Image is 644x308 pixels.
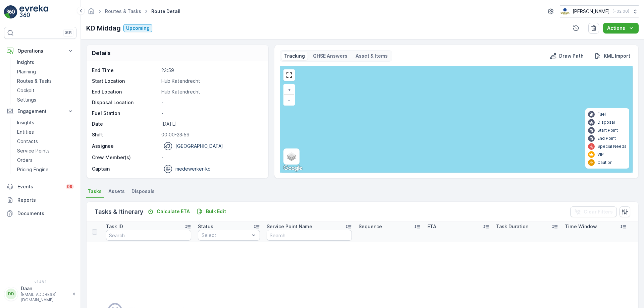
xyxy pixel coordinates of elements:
[4,44,76,58] button: Operations
[573,8,610,15] p: [PERSON_NAME]
[313,53,347,59] p: QHSE Answers
[17,68,36,75] p: Planning
[67,184,72,189] p: 99
[92,154,159,161] p: Crew Member(s)
[359,223,382,230] p: Sequence
[92,88,159,95] p: End Location
[194,207,229,215] button: Bulk Edit
[4,180,76,193] a: Events99
[496,223,528,230] p: Task Duration
[284,95,294,105] a: Zoom Out
[92,143,114,149] p: Assignee
[14,76,76,86] a: Routes & Tasks
[105,8,141,14] a: Routes & Tasks
[92,99,159,106] p: Disposal Location
[267,230,352,241] input: Search
[356,53,388,59] p: Asset & Items
[612,9,629,14] p: ( +02:00 )
[284,149,299,164] a: Layers
[603,23,639,34] button: Actions
[14,137,76,146] a: Contacts
[106,223,123,230] p: Task ID
[145,207,193,215] button: Calculate ETA
[284,70,294,80] a: View Fullscreen
[427,223,436,230] p: ETA
[288,87,291,93] span: +
[17,197,74,203] p: Reports
[17,59,34,66] p: Insights
[14,67,76,76] a: Planning
[17,166,49,173] p: Pricing Engine
[559,53,584,59] p: Draw Path
[92,131,159,138] p: Shift
[607,25,625,32] p: Actions
[17,183,62,190] p: Events
[108,188,125,195] span: Assets
[161,131,261,138] p: 00:00-23:59
[92,121,159,127] p: Date
[161,67,261,74] p: 23:59
[17,108,63,115] p: Engagement
[157,208,190,215] p: Calculate ETA
[14,127,76,137] a: Entities
[161,99,261,106] p: -
[123,24,152,32] button: Upcoming
[17,210,74,217] p: Documents
[88,10,95,16] a: Homepage
[92,166,110,172] p: Captain
[597,112,606,117] p: Fuel
[282,164,304,173] img: Google
[597,128,618,133] p: Start Point
[17,157,33,164] p: Orders
[17,97,36,103] p: Settings
[17,48,63,54] p: Operations
[206,208,226,215] p: Bulk Edit
[17,87,35,94] p: Cockpit
[597,120,615,125] p: Disposal
[14,86,76,95] a: Cockpit
[284,53,305,59] p: Tracking
[4,5,17,19] img: logo
[21,292,69,303] p: [EMAIL_ADDRESS][DOMAIN_NAME]
[161,121,261,127] p: [DATE]
[560,8,570,15] img: basis-logo_rgb2x.png
[150,8,182,15] span: Route Detail
[131,188,155,195] span: Disposals
[65,30,72,36] p: ⌘B
[597,144,627,149] p: Special Needs
[547,52,586,60] button: Draw Path
[592,52,633,60] button: KML Import
[175,166,211,172] p: medewerker-kd
[19,5,48,19] img: logo_light-DOdMpM7g.png
[6,289,16,299] div: DD
[202,232,250,239] p: Select
[92,67,159,74] p: End Time
[161,110,261,117] p: -
[14,58,76,67] a: Insights
[17,129,34,135] p: Entities
[21,285,69,292] p: Daan
[570,206,617,217] button: Clear Filters
[92,78,159,84] p: Start Location
[14,118,76,127] a: Insights
[597,136,616,141] p: End Point
[4,285,76,303] button: DDDaan[EMAIL_ADDRESS][DOMAIN_NAME]
[14,146,76,156] a: Service Points
[17,147,50,154] p: Service Points
[287,97,291,103] span: −
[17,119,34,126] p: Insights
[4,207,76,220] a: Documents
[14,165,76,174] a: Pricing Engine
[14,95,76,105] a: Settings
[95,207,143,217] p: Tasks & Itinerary
[560,5,639,17] button: [PERSON_NAME](+02:00)
[4,280,76,284] span: v 1.48.1
[88,188,102,195] span: Tasks
[17,78,52,84] p: Routes & Tasks
[198,223,213,230] p: Status
[4,105,76,118] button: Engagement
[584,208,613,215] p: Clear Filters
[604,53,630,59] p: KML Import
[92,49,111,57] p: Details
[106,230,191,241] input: Search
